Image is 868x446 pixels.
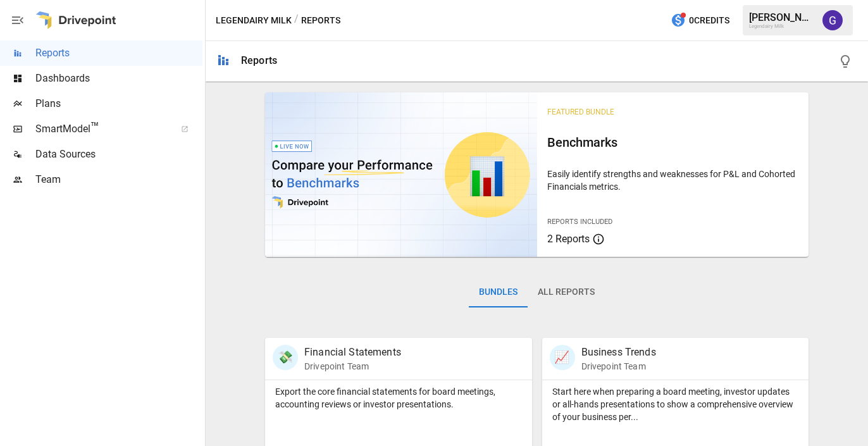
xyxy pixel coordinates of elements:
img: video thumbnail [265,92,537,257]
p: Export the core financial statements for board meetings, accounting reviews or investor presentat... [275,385,522,411]
p: Easily identify strengths and weaknesses for P&L and Cohorted Financials metrics. [547,168,799,193]
span: Data Sources [35,147,202,162]
span: Featured Bundle [547,108,614,116]
span: Reports [35,46,202,61]
div: [PERSON_NAME] [749,11,815,23]
button: All Reports [528,277,605,307]
button: 0Credits [666,9,735,32]
div: Reports [241,54,277,66]
span: SmartModel [35,121,167,137]
p: Business Trends [581,345,656,360]
button: Greg Segel [815,3,850,38]
p: Drivepoint Team [581,360,656,373]
div: 📈 [550,345,575,370]
button: Bundles [469,277,528,307]
div: / [294,13,299,28]
span: ™ [90,120,99,135]
button: Legendairy Milk [216,13,292,28]
p: Drivepoint Team [304,360,401,373]
div: 💸 [273,345,298,370]
h6: Benchmarks [547,132,799,152]
span: Team [35,172,202,187]
span: 2 Reports [547,233,590,245]
span: Plans [35,96,202,111]
span: Dashboards [35,71,202,86]
span: Reports Included [547,218,612,226]
p: Financial Statements [304,345,401,360]
p: Start here when preparing a board meeting, investor updates or all-hands presentations to show a ... [552,385,799,423]
img: Greg Segel [822,10,843,30]
div: Legendairy Milk [749,23,815,29]
span: 0 Credits [689,13,729,28]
